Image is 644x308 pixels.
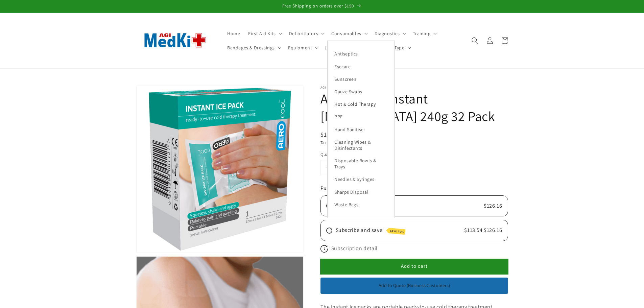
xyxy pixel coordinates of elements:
[328,48,395,60] a: Antiseptics
[136,22,214,59] img: AGI MedKit
[371,26,409,41] summary: Diagnostics
[328,73,395,85] a: Sunscreen
[325,45,361,51] span: [MEDICAL_DATA]
[289,30,318,37] span: Defibrillators
[328,173,395,186] a: Needles & Syringes
[468,33,482,48] summary: Search
[284,41,321,55] summary: Equipment
[320,184,508,193] div: Purchase Options
[248,30,276,37] span: First Aid Kits
[401,263,428,269] span: Add to cart
[328,198,395,211] a: Waste Bags
[375,30,400,37] span: Diagnostics
[328,155,395,173] a: Disposable Bowls & Trays
[320,278,508,294] button: Add to Quote (Business Customers)
[321,41,370,55] summary: [MEDICAL_DATA]
[320,259,508,274] button: Add to cart
[244,26,285,41] summary: First Aid Kits
[320,151,446,158] label: Quantity
[328,123,395,136] a: Hand Sanitiser
[227,45,275,51] span: Bandages & Dressings
[320,90,508,125] h1: AEROCOOL Instant [MEDICAL_DATA] 240g 32 Pack
[7,3,637,9] p: Free Shipping on orders over $150
[328,60,395,73] a: Eyecare
[328,85,395,98] a: Gauze Swabs
[328,136,395,154] a: Cleaning Wipes & Disinfectants
[331,30,361,37] span: Consumables
[320,86,508,90] p: AGI MedKit
[320,131,357,138] span: $126.16 AUD
[328,98,395,111] a: Hot & Cold Therapy
[288,45,312,51] span: Equipment
[409,26,439,41] summary: Training
[331,244,378,254] span: Subscription detail
[223,26,244,41] a: Home
[285,26,327,41] summary: Defibrillators
[327,26,371,41] summary: Consumables
[223,41,284,55] summary: Bandages & Dressings
[320,139,508,146] div: Tax included.
[413,30,430,37] span: Training
[227,30,240,37] span: Home
[336,226,383,235] span: Subscribe and save
[328,111,395,123] a: PPE
[328,186,395,198] a: Sharps Disposal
